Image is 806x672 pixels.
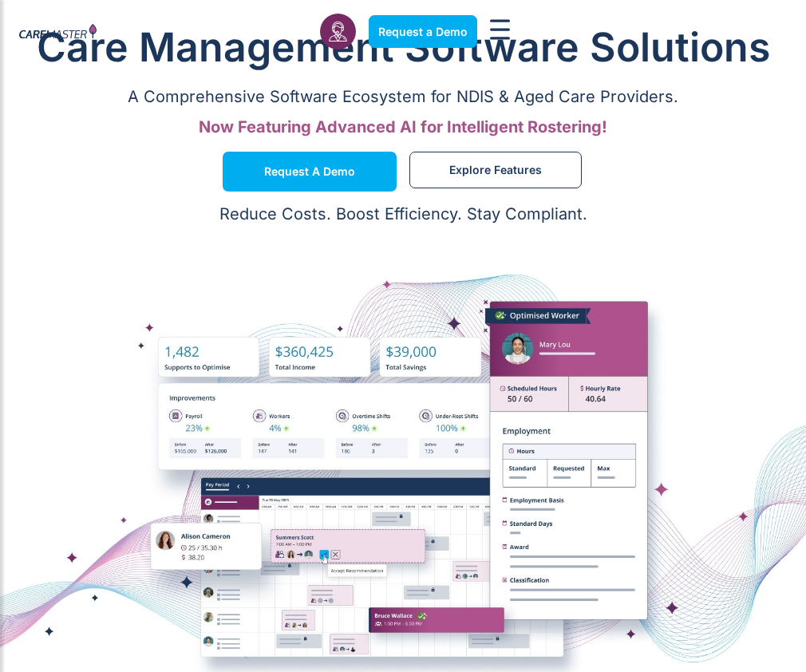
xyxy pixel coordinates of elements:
[264,168,355,176] span: Request a Demo
[199,117,607,136] span: Now Featuring Advanced AI for Intelligent Rostering!
[369,15,477,48] a: Request a Demo
[223,152,397,192] a: Request a Demo
[409,152,582,188] a: Explore Features
[10,204,796,223] p: Reduce Costs. Boost Efficiency. Stay Compliant.
[19,24,97,42] img: CareMaster Logo
[378,25,468,38] span: Request a Demo
[490,19,510,43] div: Menu Toggle
[16,87,790,106] p: A Comprehensive Software Ecosystem for NDIS & Aged Care Providers.
[449,166,542,174] span: Explore Features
